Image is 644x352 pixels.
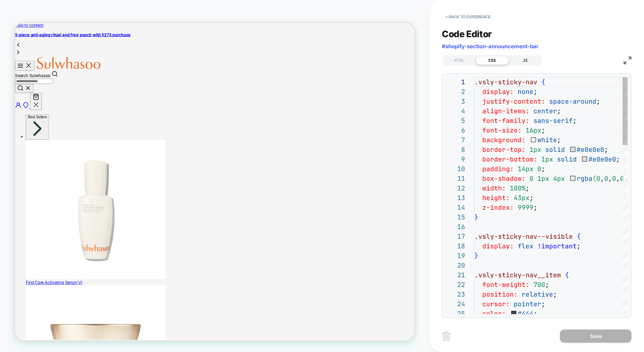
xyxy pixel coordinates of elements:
div: 6 [446,125,465,135]
img: delete [442,332,451,341]
span: 0.05 [620,174,636,183]
span: solid [545,145,565,154]
span: { [565,271,569,279]
div: CSS [476,56,509,65]
div: 1 [446,77,465,87]
span: flex [518,242,533,250]
div: 21 [446,270,465,280]
span: #e0e0e0 [577,145,604,154]
span: box-shadow: [482,174,526,183]
span: justify-content: [482,97,545,105]
div: 16 [446,222,465,232]
div: 20 [446,261,465,270]
span: ; [557,136,561,144]
img: Sulwhasoo First Care Activating Serum, Korean skincare, first essence 60ml [14,156,200,342]
span: .vsly-sticky-nav__item [474,271,561,279]
div: 8 [446,145,465,154]
span: #444 [518,309,533,318]
span: ; [553,290,557,298]
span: ; [604,145,608,154]
span: rgba [577,174,592,183]
span: 1px [537,174,549,183]
span: } [474,213,478,221]
div: 23 [446,289,465,299]
span: background: [482,136,526,144]
span: border-top: [482,145,526,154]
span: ; [596,97,600,105]
span: color: [482,309,506,318]
span: 0 [537,165,541,173]
span: ; [533,88,537,96]
span: white [537,136,557,144]
span: 9999 [518,203,533,212]
div: 9 [446,154,465,164]
span: ; [573,116,577,125]
img: fullscreen [624,56,631,64]
span: 1px [530,145,541,154]
div: 11 [446,174,465,183]
span: 0 [604,174,608,183]
button: Save [560,329,631,343]
div: 7 [446,135,465,145]
div: JS [509,56,542,65]
div: 15 [446,212,465,222]
span: ; [541,126,545,134]
button: < Back to experience [442,11,494,23]
span: font-weight: [482,281,530,289]
span: ; [526,184,530,192]
span: ; [530,194,533,202]
div: 5 [446,116,465,125]
button: Best Sellers [14,122,45,156]
div: 10 [446,164,465,174]
span: 1px [541,155,553,163]
div: 12 [446,183,465,193]
span: 16px [526,126,541,134]
span: font-size: [482,126,522,134]
div: 17 [446,232,465,241]
span: .vsly-sticky-nav--visible [474,232,573,241]
span: cursor: [482,300,510,308]
div: 14 [446,203,465,212]
span: { [577,232,581,241]
button: Your Cart [20,93,36,116]
span: ; [533,309,537,318]
span: height: [482,194,510,202]
span: .vsly-sticky-nav [474,78,537,86]
span: border-bottom: [482,155,537,163]
span: ; [533,203,537,212]
span: space-around [549,97,596,105]
span: 14px [518,165,533,173]
span: , [608,174,612,183]
span: 100% [510,184,526,192]
span: padding: [482,165,514,173]
span: 0 [612,174,616,183]
div: 18 [446,241,465,251]
span: Code Editor [442,29,492,39]
a: Store Locator [10,109,20,115]
span: #shopify-section-announcement-bar [442,43,538,50]
div: 19 [446,251,465,261]
span: 0 [530,174,533,183]
span: #e0e0e0 [589,155,616,163]
div: 4 [446,106,465,116]
span: 700 [533,281,545,289]
span: ; [577,242,581,250]
span: { [541,78,545,86]
div: First Care Activating Serum VI [14,343,533,350]
span: ; [541,165,545,173]
span: display: [482,88,514,96]
span: font-family: [482,116,530,125]
span: display: [482,242,514,250]
span: ; [616,155,620,163]
span: ( [592,174,596,183]
span: sans-serif [533,116,573,125]
a: First Care Activating Serum VI [14,336,533,350]
span: , [600,174,604,183]
div: 13 [446,193,465,203]
div: 25 [446,309,465,318]
span: width: [482,184,506,192]
span: ; [541,300,545,308]
span: z-index: [482,203,514,212]
span: 43px [514,194,530,202]
span: relative [522,290,553,298]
